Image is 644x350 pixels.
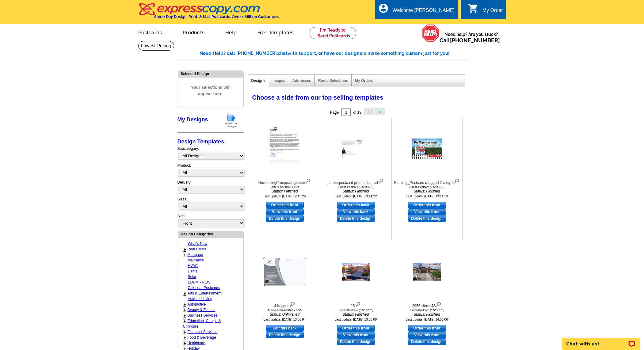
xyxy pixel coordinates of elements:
div: 4 Images [251,300,318,309]
a: Delete this design [266,332,304,338]
a: + [184,319,186,324]
div: 2955 HeronJS [393,300,461,309]
a: Products [173,25,214,39]
a: use this design [408,325,446,332]
a: + [184,302,186,307]
a: EDDM - NEW! [188,280,211,284]
a: Route Selections [318,78,348,83]
div: Selected Design [178,71,243,77]
a: + [184,253,186,257]
span: Page [330,110,339,115]
div: Jumbo Postcard (5.5" x 8.5") [322,185,390,188]
a: Designs [251,78,266,83]
a: Real Estate [188,247,207,251]
img: help [421,24,440,42]
a: My Orders [355,78,373,83]
img: 2955 HeronJS [412,262,442,282]
div: Product: [177,163,244,180]
a: [PHONE_NUMBER] [450,37,500,44]
a: Mortgage [188,253,203,257]
h4: Same Day Design, Print, & Mail Postcards. Over 1 Million Customers. [154,14,280,19]
a: Solar [188,275,196,279]
div: Delivery: [177,180,244,196]
button: < [364,108,374,115]
a: use this design [337,202,375,208]
img: upload-design [223,112,239,128]
div: NewListingProspectingLetter [251,177,318,185]
a: HVAC [188,264,198,268]
img: 4 Images [263,258,306,286]
a: Education, Camps & Childcare [183,319,221,329]
span: Need help? Are you stuck? [440,31,503,44]
a: Same Day Design, Print, & Mail Postcards. Over 1 Million Customers. [138,7,280,19]
a: Arts & Entertainment [188,291,222,295]
img: view design details [378,177,384,184]
a: Beauty & Fitness [188,308,215,312]
img: view design details [355,300,361,307]
a: Delete this design [408,338,446,345]
a: + [184,335,186,340]
div: Side: [177,213,244,228]
div: My Order [482,8,503,16]
div: Welcome [PERSON_NAME] [393,8,455,16]
a: My Designs [177,116,208,123]
span: Your selections will appear here. [183,78,239,103]
div: Jumbo Postcard (5.5" x 8.5") [393,309,461,312]
a: shopping_cart My Order [468,7,503,14]
a: Automotive [188,302,206,306]
img: JS [341,262,371,282]
a: + [184,313,186,318]
img: view design details [454,177,459,184]
a: use this design [408,202,446,208]
a: Postcards [128,25,172,39]
img: view design details [436,300,441,307]
a: Delete this design [266,215,304,222]
img: view design details [305,177,311,184]
small: Last update: [DATE] 13:36:04 [264,318,306,321]
a: + [184,247,186,252]
div: Letter Flyer (8.5" x 11") [251,185,318,188]
div: JS [322,300,390,309]
a: Assisted Living [188,297,212,301]
a: Healthcare [188,341,205,345]
a: Dental [188,269,199,273]
a: What's New [188,242,208,246]
span: of 13 [353,110,361,115]
small: Last update: [DATE] 13:14:22 [335,194,377,198]
div: Need Help? call [PHONE_NUMBER], with support, or have our designers make something custom just fo... [200,50,469,57]
div: Sizes: [177,196,244,213]
i: Status: Finished [393,312,461,317]
a: View this front [266,208,304,215]
a: Design Templates [177,139,224,145]
small: Last update: [DATE] 12:45:26 [264,194,306,198]
a: + [184,291,186,296]
div: Jumbo Postcard (5.5" x 8.5") [322,309,390,312]
img: Farming_Postcard dragged 2 copy 2 [412,139,442,159]
i: Status: Finished [393,188,461,194]
a: View this front [337,332,375,338]
img: NewListingProspectingLetter [263,121,306,176]
a: + [184,341,186,346]
span: chat [278,51,288,56]
span: Call [440,37,500,44]
div: Jumbo Postcard (5.5 x 8.5") [251,309,318,312]
i: Status: Unfinished [251,312,318,317]
div: Design Categories [178,231,243,237]
a: use this design [337,325,375,332]
a: + [184,330,186,335]
a: use this design [266,325,304,332]
a: Delete this design [337,338,375,345]
a: Help [215,25,246,39]
div: jumbo-postcard proof price red [322,177,390,185]
i: Status: Finished [251,188,318,194]
div: Farming_Postcard dragged 2 copy 2 [393,177,461,185]
a: Insurance [188,258,204,262]
a: Food & Beverage [188,335,216,340]
span: Choose a side from our top selling templates [252,94,383,101]
button: > [375,108,385,115]
a: Delete this design [337,215,375,222]
a: Images [272,78,285,83]
a: Free Templates [248,25,303,39]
